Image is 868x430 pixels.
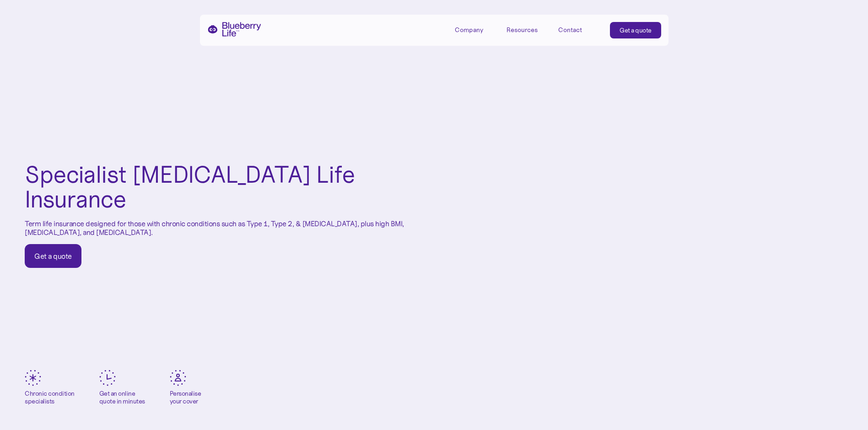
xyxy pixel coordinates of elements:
div: Resources [507,26,538,34]
div: Contact [558,26,582,34]
div: Chronic condition specialists [25,390,75,405]
div: Company [455,26,483,34]
a: Get a quote [610,22,661,38]
p: Term life insurance designed for those with chronic conditions such as Type 1, Type 2, & [MEDICAL... [25,219,410,237]
div: Get an online quote in minutes [99,390,145,405]
div: Get a quote [34,251,72,261]
div: Resources [507,22,548,37]
a: home [207,22,261,37]
a: Contact [558,22,599,37]
div: Personalise your cover [170,390,201,405]
div: Get a quote [620,26,652,35]
h1: Specialist [MEDICAL_DATA] Life Insurance [25,162,410,212]
div: Company [455,22,496,37]
a: Get a quote [25,244,81,268]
